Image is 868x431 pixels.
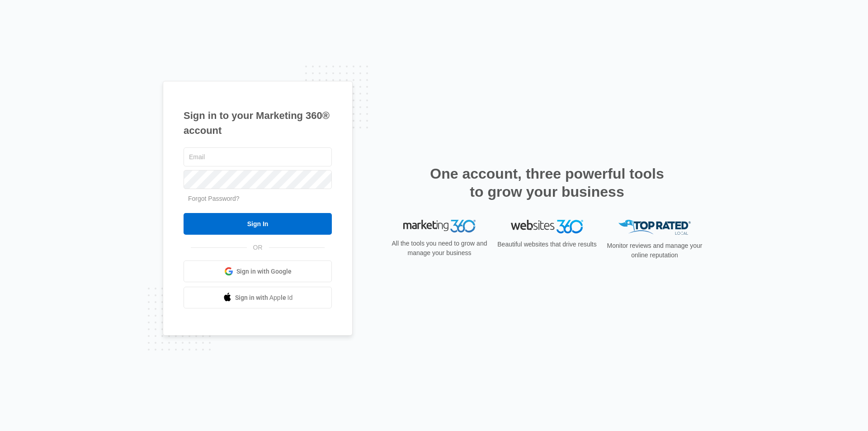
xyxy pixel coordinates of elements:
[496,240,598,249] p: Beautiful websites that drive results
[184,287,332,308] a: Sign in with Apple Id
[511,220,583,233] img: Websites 360
[247,243,269,252] span: OR
[184,108,332,138] h1: Sign in to your Marketing 360® account
[427,165,667,201] h2: One account, three powerful tools to grow your business
[389,239,490,258] p: All the tools you need to grow and manage your business
[188,195,240,202] a: Forgot Password?
[184,260,332,282] a: Sign in with Google
[236,267,292,276] span: Sign in with Google
[235,293,293,303] span: Sign in with Apple Id
[618,220,691,235] img: Top Rated Local
[184,213,332,235] input: Sign In
[184,147,332,166] input: Email
[403,220,476,232] img: Marketing 360
[604,241,705,260] p: Monitor reviews and manage your online reputation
